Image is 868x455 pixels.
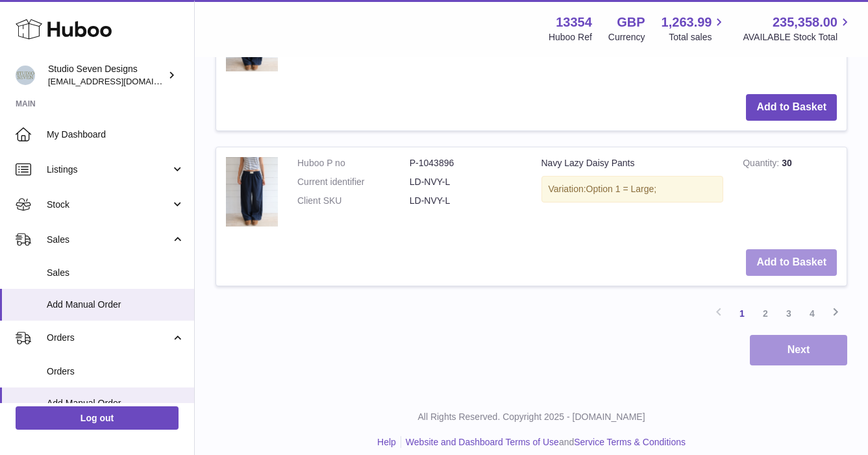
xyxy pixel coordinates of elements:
dt: Current identifier [297,176,410,188]
span: Total sales [669,31,726,43]
strong: 13354 [556,14,592,31]
dt: Client SKU [297,195,410,207]
span: Listings [47,164,171,176]
strong: Quantity [743,158,782,171]
span: AVAILABLE Stock Total [743,31,852,43]
span: Orders [47,365,184,378]
div: Currency [608,31,645,43]
li: and [401,436,686,449]
a: Help [377,437,396,447]
dd: LD-NVY-L [410,195,522,207]
a: 235,358.00 AVAILABLE Stock Total [743,14,852,43]
button: Add to Basket [746,94,837,121]
img: Navy Lazy Daisy Pants [226,157,278,227]
span: Sales [47,234,171,246]
td: 30 [733,147,847,240]
a: Website and Dashboard Terms of Use [406,437,559,447]
a: 3 [777,302,800,325]
span: Add Manual Order [47,397,184,410]
button: Add to Basket [746,249,837,276]
span: Stock [47,199,171,211]
span: 235,358.00 [773,14,837,31]
span: Option 1 = Large; [586,184,657,194]
div: Variation: [541,176,724,203]
span: 1,263.99 [662,14,712,31]
div: Huboo Ref [549,31,592,43]
a: Log out [16,406,179,430]
a: 1 [730,302,754,325]
span: [EMAIL_ADDRESS][DOMAIN_NAME] [48,76,191,86]
a: 4 [800,302,824,325]
span: Orders [47,332,171,344]
strong: GBP [617,14,645,31]
span: My Dashboard [47,129,184,141]
div: Studio Seven Designs [48,63,165,88]
p: All Rights Reserved. Copyright 2025 - [DOMAIN_NAME] [205,411,858,423]
a: 2 [754,302,777,325]
span: Add Manual Order [47,299,184,311]
dd: P-1043896 [410,157,522,169]
span: Sales [47,267,184,279]
a: Service Terms & Conditions [574,437,686,447]
dd: LD-NVY-L [410,176,522,188]
button: Next [750,335,847,365]
img: contact.studiosevendesigns@gmail.com [16,66,35,85]
td: Navy Lazy Daisy Pants [532,147,734,240]
a: 1,263.99 Total sales [662,14,727,43]
dt: Huboo P no [297,157,410,169]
